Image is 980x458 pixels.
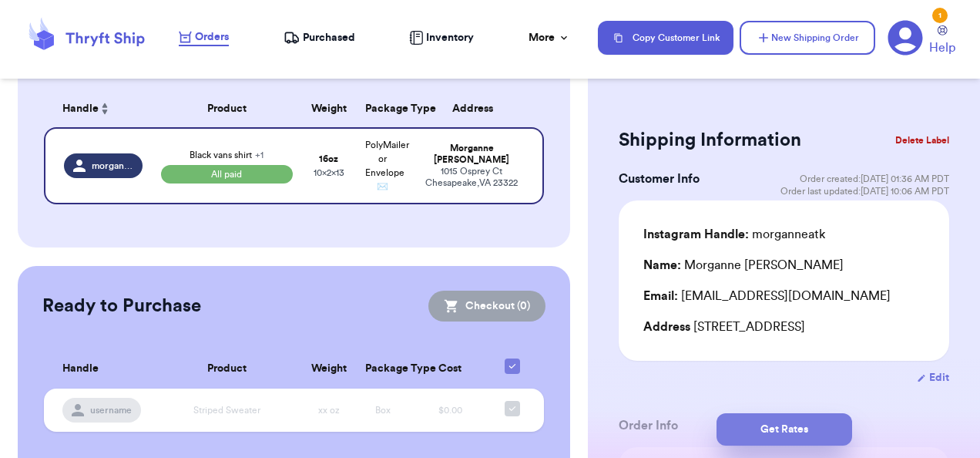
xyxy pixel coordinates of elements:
strong: 16 oz [319,154,338,163]
span: All paid [161,165,294,184]
a: 1 [888,20,923,56]
span: Striped Sweater [193,406,260,415]
button: Delete Label [889,123,955,157]
span: Orders [195,29,229,45]
span: PolyMailer or Envelope ✉️ [365,140,409,191]
div: 1 [932,8,948,23]
span: Box [375,406,391,415]
span: Black vans shirt [190,150,263,160]
th: Package Type [356,90,410,127]
span: Address [643,321,690,333]
span: Help [929,39,955,57]
div: [EMAIL_ADDRESS][DOMAIN_NAME] [643,287,925,305]
span: Name: [643,259,681,271]
div: 1015 Osprey Ct Chesapeake , VA 23322 [419,166,525,189]
div: morganneatk [643,225,825,244]
th: Address [410,90,545,127]
span: 10 x 2 x 13 [314,168,344,177]
button: Checkout (0) [428,291,545,322]
span: $0.00 [438,406,462,415]
th: Weight [302,349,356,389]
h3: Customer Info [619,170,700,188]
th: Weight [302,90,356,127]
div: [STREET_ADDRESS] [643,318,925,336]
a: Inventory [409,30,474,45]
span: username [90,404,132,416]
th: Product [152,349,303,389]
span: morganneatk [92,160,133,172]
div: More [529,30,570,45]
button: Get Rates [717,413,852,446]
th: Cost [410,349,491,389]
span: Instagram Handle: [643,228,749,241]
span: Order last updated: [DATE] 10:06 AM PDT [780,185,949,197]
h2: Ready to Purchase [42,294,201,318]
th: Package Type [356,349,410,389]
span: xx oz [318,406,340,415]
span: Purchased [303,30,355,45]
a: Help [929,25,955,57]
h2: Shipping Information [619,128,801,153]
a: Orders [179,29,229,46]
button: New Shipping Order [740,21,875,55]
span: Handle [62,361,99,377]
div: Morganne [PERSON_NAME] [419,143,525,166]
span: + 1 [255,150,263,160]
button: Edit [917,370,949,386]
div: Morganne [PERSON_NAME] [643,256,844,274]
span: Email: [643,290,678,302]
th: Product [152,90,303,127]
span: Handle [62,101,99,117]
span: Order created: [DATE] 01:36 AM PDT [800,173,949,185]
a: Purchased [284,30,355,45]
button: Sort ascending [99,99,111,118]
span: Inventory [426,30,474,45]
button: Copy Customer Link [598,21,733,55]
